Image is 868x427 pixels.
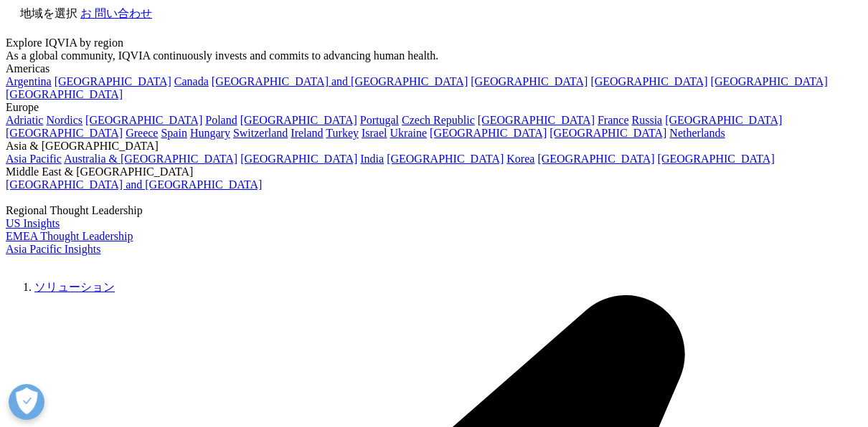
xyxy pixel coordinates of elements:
[6,75,52,87] a: Argentina
[478,114,595,126] a: [GEOGRAPHIC_DATA]
[711,75,828,87] a: [GEOGRAPHIC_DATA]
[362,127,387,139] a: Israel
[6,217,60,229] a: US Insights
[240,153,357,165] a: [GEOGRAPHIC_DATA]
[80,7,152,19] a: お 問い合わせ
[387,153,504,165] a: [GEOGRAPHIC_DATA]
[126,127,158,139] a: Greece
[598,114,629,126] a: France
[669,127,725,139] a: Netherlands
[174,75,209,87] a: Canada
[34,281,115,293] a: ソリューション
[205,114,237,126] a: Poland
[6,37,862,49] div: Explore IQVIA by region
[6,204,862,217] div: Regional Thought Leadership
[6,101,862,114] div: Europe
[291,127,323,139] a: Ireland
[506,153,534,165] a: Korea
[240,114,357,126] a: [GEOGRAPHIC_DATA]
[6,49,862,62] div: As a global community, IQVIA continuously invests and commits to advancing human health.
[6,243,100,255] a: Asia Pacific Insights
[549,127,666,139] a: [GEOGRAPHIC_DATA]
[6,165,862,178] div: Middle East & [GEOGRAPHIC_DATA]
[190,127,230,139] a: Hungary
[6,114,43,126] a: Adriatic
[6,230,133,242] a: EMEA Thought Leadership
[537,153,654,165] a: [GEOGRAPHIC_DATA]
[233,127,288,139] a: Switzerland
[665,114,782,126] a: [GEOGRAPHIC_DATA]
[590,75,707,87] a: [GEOGRAPHIC_DATA]
[20,7,77,19] span: 地域を選択
[360,153,384,165] a: India
[6,178,262,191] a: [GEOGRAPHIC_DATA] and [GEOGRAPHIC_DATA]
[6,127,123,139] a: [GEOGRAPHIC_DATA]
[402,114,475,126] a: Czech Republic
[471,75,588,87] a: [GEOGRAPHIC_DATA]
[360,114,399,126] a: Portugal
[390,127,428,139] a: Ukraine
[6,153,62,165] a: Asia Pacific
[6,140,862,153] div: Asia & [GEOGRAPHIC_DATA]
[161,127,187,139] a: Spain
[632,114,663,126] a: Russia
[6,88,123,100] a: [GEOGRAPHIC_DATA]
[658,153,775,165] a: [GEOGRAPHIC_DATA]
[430,127,547,139] a: [GEOGRAPHIC_DATA]
[46,114,82,126] a: Nordics
[326,127,359,139] a: Turkey
[64,153,237,165] a: Australia & [GEOGRAPHIC_DATA]
[9,384,44,420] button: 優先設定センターを開く
[212,75,468,87] a: [GEOGRAPHIC_DATA] and [GEOGRAPHIC_DATA]
[6,62,862,75] div: Americas
[85,114,202,126] a: [GEOGRAPHIC_DATA]
[55,75,171,87] a: [GEOGRAPHIC_DATA]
